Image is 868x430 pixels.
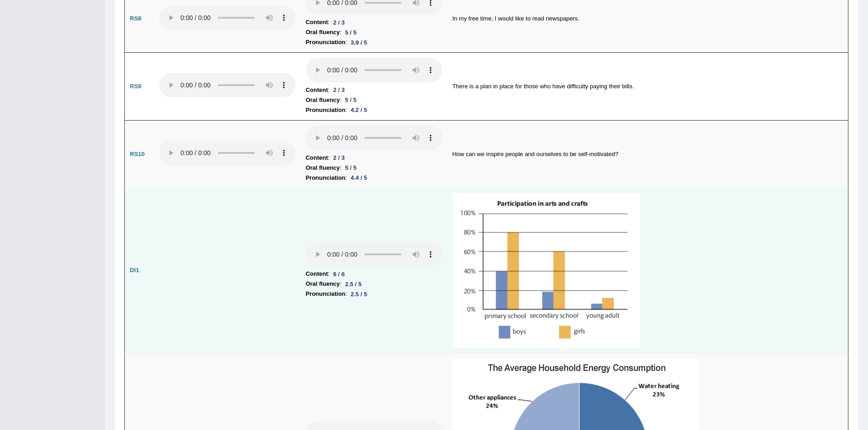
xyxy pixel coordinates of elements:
b: Oral fluency [306,163,340,173]
li: : [306,279,442,289]
div: 2.5 / 5 [347,289,371,299]
td: There is a plan in place for those who have difficulty paying their bills. [447,53,848,121]
b: Oral fluency [306,27,340,37]
div: 4.2 / 5 [347,105,371,115]
div: 3.9 / 5 [347,38,371,47]
div: 5 / 5 [341,28,360,37]
b: RS10 [130,151,145,157]
b: DI1 [130,267,139,273]
b: RS8 [130,15,141,22]
b: Pronunciation [306,173,345,183]
b: Oral fluency [306,279,340,289]
li: : [306,163,442,173]
div: 2 / 3 [329,153,348,162]
li: : [306,85,442,95]
div: 6 / 6 [329,269,348,279]
li: : [306,27,442,37]
td: How can we inspire people and ourselves to be self-motivated? [447,121,848,188]
li: : [306,289,442,299]
b: Content [306,269,328,279]
li: : [306,17,442,27]
b: Content [306,153,328,163]
li: : [306,105,442,115]
b: Pronunciation [306,105,345,115]
li: : [306,173,442,183]
b: Oral fluency [306,95,340,105]
div: 2 / 3 [329,18,348,27]
li: : [306,269,442,279]
div: 2 / 3 [329,85,348,95]
div: 4.4 / 5 [347,173,371,182]
b: Pronunciation [306,37,345,47]
div: 2.5 / 5 [341,279,365,289]
li: : [306,95,442,105]
b: Content [306,17,328,27]
div: 5 / 5 [341,163,360,172]
li: : [306,37,442,47]
b: Pronunciation [306,289,345,299]
b: Content [306,85,328,95]
div: 5 / 5 [341,95,360,105]
li: : [306,153,442,163]
b: RS9 [130,83,141,90]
